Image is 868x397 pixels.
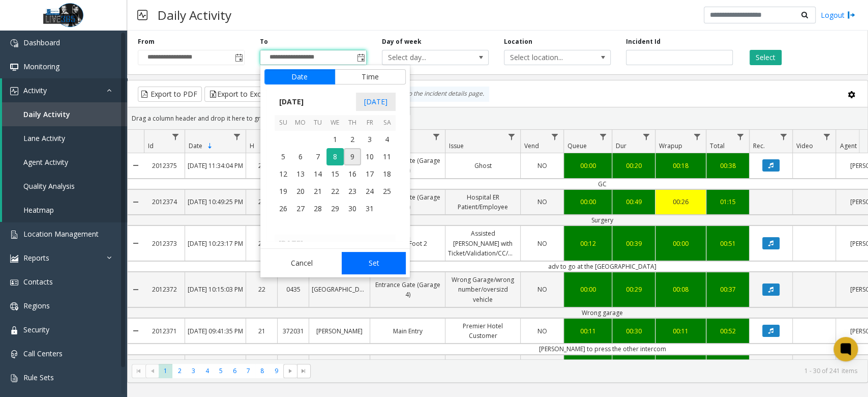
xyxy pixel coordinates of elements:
[612,324,655,338] a: 00:30
[378,148,396,165] td: Saturday, October 11, 2025
[23,109,70,119] span: Daily Activity
[278,282,309,297] a: 0435
[355,50,366,65] span: Toggle popup
[10,87,18,95] img: 'icon'
[144,236,185,251] a: 2012373
[10,63,18,71] img: 'icon'
[658,161,703,171] div: 00:18
[309,200,326,217] span: 28
[185,236,246,251] a: [DATE] 10:23:17 PM
[690,130,704,144] a: Wrapup Filter Menu
[278,324,309,338] a: 372031
[521,236,563,251] a: NO
[326,183,344,200] td: Wednesday, October 22, 2025
[292,165,309,183] span: 13
[326,200,344,217] span: 29
[185,282,246,297] a: [DATE] 10:15:03 PM
[564,236,612,251] a: 00:12
[275,148,292,165] span: 5
[2,174,127,198] a: Quality Analysis
[326,200,344,217] td: Wednesday, October 29, 2025
[292,183,309,200] span: 20
[626,37,661,46] label: Incident Id
[596,130,610,144] a: Queue Filter Menu
[709,197,746,207] div: 01:15
[709,239,746,248] div: 00:51
[840,141,856,150] span: Agent
[449,141,464,150] span: Issue
[658,326,703,336] div: 00:11
[326,165,344,183] span: 15
[326,165,344,183] td: Wednesday, October 15, 2025
[23,349,63,358] span: Call Centers
[567,141,587,150] span: Queue
[10,39,18,47] img: 'icon'
[344,115,361,131] th: Th
[361,200,378,217] span: 31
[246,194,277,209] a: 22
[344,131,361,148] span: 2
[706,324,749,338] a: 00:52
[23,133,65,143] span: Lane Activity
[445,226,520,261] a: Assisted [PERSON_NAME] with Ticket/Validation/CC/monthly
[187,364,200,378] span: Page 3
[361,200,378,217] td: Friday, October 31, 2025
[228,364,242,378] span: Page 6
[230,130,244,144] a: Date Filter Menu
[10,231,18,239] img: 'icon'
[537,327,547,335] span: NO
[309,200,326,217] td: Tuesday, October 28, 2025
[144,324,185,338] a: 2012371
[706,158,749,173] a: 00:38
[23,38,60,47] span: Dashboard
[370,277,445,302] a: Entrance Gate (Garage 4)
[286,367,294,375] span: Go to the next page
[658,197,703,207] div: 00:26
[378,148,396,165] span: 11
[615,326,652,336] div: 00:30
[297,364,311,378] span: Go to the last page
[344,183,361,200] span: 23
[233,50,244,65] span: Toggle popup
[275,94,308,109] span: [DATE]
[309,115,326,131] th: Tu
[564,194,612,209] a: 00:00
[344,148,361,165] span: 9
[445,319,520,343] a: Premier Hotel Customer
[128,149,144,182] a: Collapse Details
[521,158,563,173] a: NO
[326,183,344,200] span: 22
[10,278,18,287] img: 'icon'
[292,183,309,200] td: Monday, October 20, 2025
[200,364,214,378] span: Page 4
[356,93,396,111] span: [DATE]
[820,130,833,144] a: Video Filter Menu
[564,324,612,338] a: 00:11
[326,115,344,131] th: We
[2,150,127,174] a: Agent Activity
[283,364,297,378] span: Go to the next page
[655,194,706,209] a: 00:26
[10,374,18,382] img: 'icon'
[309,148,326,165] span: 7
[658,239,703,248] div: 00:00
[344,200,361,217] span: 30
[361,183,378,200] span: 24
[378,183,396,200] span: 25
[361,165,378,183] span: 17
[255,364,269,378] span: Page 8
[10,350,18,358] img: 'icon'
[750,50,782,65] button: Select
[317,366,857,375] kendo-pager-info: 1 - 30 of 241 items
[612,236,655,251] a: 00:39
[23,86,47,95] span: Activity
[2,102,127,126] a: Daily Activity
[214,364,228,378] span: Page 5
[138,87,202,102] button: Export to PDF
[382,50,467,65] span: Select day...
[246,282,277,297] a: 22
[128,130,867,359] div: Data table
[10,326,18,334] img: 'icon'
[370,355,445,380] a: Entrance Gate (Garage 4)
[655,236,706,251] a: 00:00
